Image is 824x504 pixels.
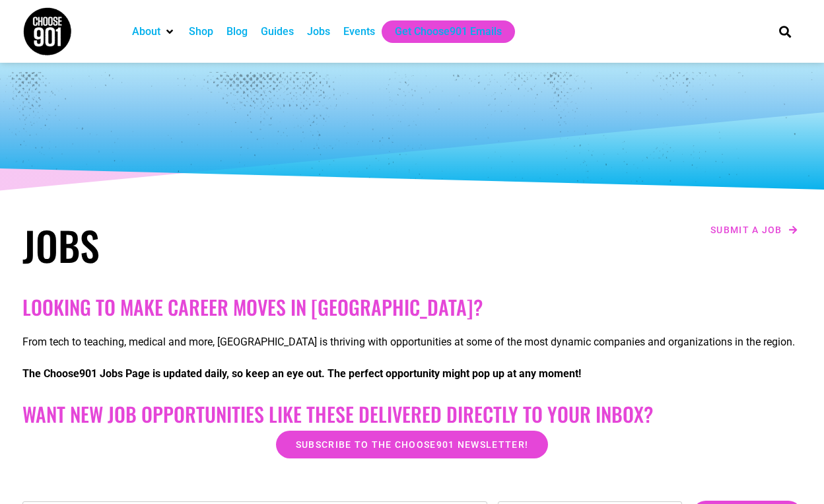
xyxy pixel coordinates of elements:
[307,24,330,40] a: Jobs
[706,221,802,238] a: Submit a job
[22,295,802,319] h2: Looking to make career moves in [GEOGRAPHIC_DATA]?
[22,367,581,380] strong: The Choose901 Jobs Page is updated daily, so keep an eye out. The perfect opportunity might pop u...
[276,431,548,458] a: Subscribe to the Choose901 newsletter!
[774,20,796,42] div: Search
[261,24,294,40] a: Guides
[343,24,375,40] a: Events
[395,24,502,40] a: Get Choose901 Emails
[125,20,182,43] div: About
[132,24,160,40] a: About
[226,24,248,40] a: Blog
[22,402,802,426] h2: Want New Job Opportunities like these Delivered Directly to your Inbox?
[189,24,213,40] a: Shop
[710,225,782,234] span: Submit a job
[125,20,757,43] nav: Main nav
[22,334,802,350] p: From tech to teaching, medical and more, [GEOGRAPHIC_DATA] is thriving with opportunities at some...
[22,221,405,269] h1: Jobs
[296,440,528,449] span: Subscribe to the Choose901 newsletter!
